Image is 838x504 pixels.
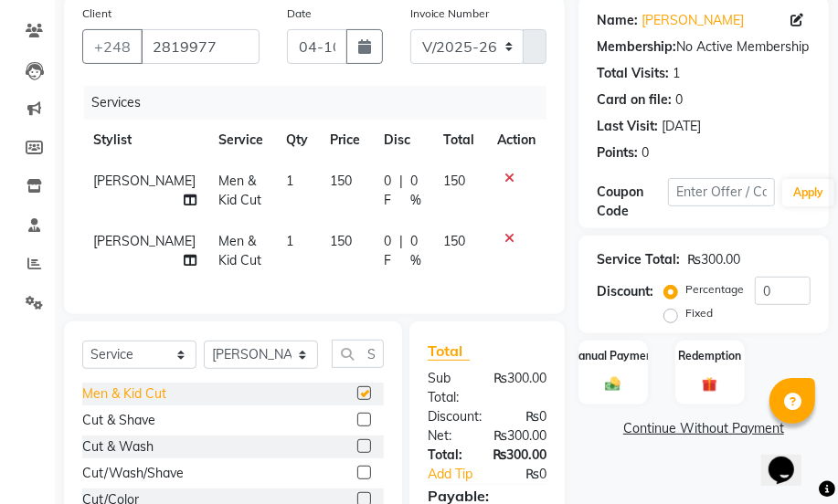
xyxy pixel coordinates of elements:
span: | [399,172,403,210]
div: Cut & Shave [82,411,155,430]
label: Client [82,5,111,22]
th: Stylist [82,120,207,161]
div: ₨0 [495,407,560,426]
input: Enter Offer / Coupon Code [668,178,775,206]
a: Add Tip [414,465,499,484]
div: Total: [414,446,479,465]
th: Price [319,120,373,161]
div: Sub Total: [414,369,480,407]
div: 1 [673,64,680,83]
span: 150 [330,173,352,189]
div: ₨300.00 [480,426,560,446]
div: Membership: [597,37,676,57]
div: ₨0 [499,465,560,484]
button: Apply [782,179,834,206]
input: Search by Name/Mobile/Email/Code [141,29,260,64]
th: Service [207,120,275,161]
div: Total Visits: [597,64,669,83]
span: Total [428,341,470,361]
th: Qty [275,120,320,161]
span: 150 [330,233,352,249]
div: No Active Membership [597,37,811,57]
span: | [399,232,403,270]
div: Services [84,86,560,120]
div: ₨300.00 [687,250,740,269]
th: Total [432,120,486,161]
div: 0 [642,143,649,163]
span: 150 [443,173,465,189]
div: ₨300.00 [479,446,560,465]
span: 1 [286,173,293,189]
div: Net: [414,426,480,446]
img: _gift.svg [697,375,722,394]
div: 0 [675,90,683,110]
input: Search or Scan [332,340,384,368]
span: 0 % [410,232,421,270]
div: Last Visit: [597,117,658,136]
div: Discount: [414,407,495,426]
span: Men & Kid Cut [218,173,261,208]
label: Percentage [685,281,744,298]
th: Action [486,120,546,161]
div: Cut/Wash/Shave [82,464,184,483]
span: [PERSON_NAME] [93,233,196,249]
label: Invoice Number [410,5,490,22]
div: Coupon Code [597,183,668,221]
div: Service Total: [597,250,680,269]
div: Card on file: [597,90,672,110]
div: Cut & Wash [82,437,154,457]
a: Continue Without Payment [582,419,825,438]
label: Fixed [685,305,713,321]
button: +248 [82,29,143,64]
span: [PERSON_NAME] [93,173,196,189]
iframe: chat widget [761,431,820,486]
span: 0 F [384,172,392,210]
div: [DATE] [662,117,701,136]
label: Manual Payment [569,348,657,364]
div: Points: [597,143,638,163]
a: [PERSON_NAME] [642,11,744,30]
span: 150 [443,233,465,249]
img: _cash.svg [600,375,625,393]
div: Discount: [597,282,653,301]
span: 0 F [384,232,392,270]
span: Men & Kid Cut [218,233,261,268]
th: Disc [373,120,432,161]
span: 1 [286,233,293,249]
div: Name: [597,11,638,30]
span: 0 % [410,172,421,210]
div: ₨300.00 [480,369,560,407]
label: Date [287,5,312,22]
div: Men & Kid Cut [82,384,166,404]
label: Redemption [678,348,741,364]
